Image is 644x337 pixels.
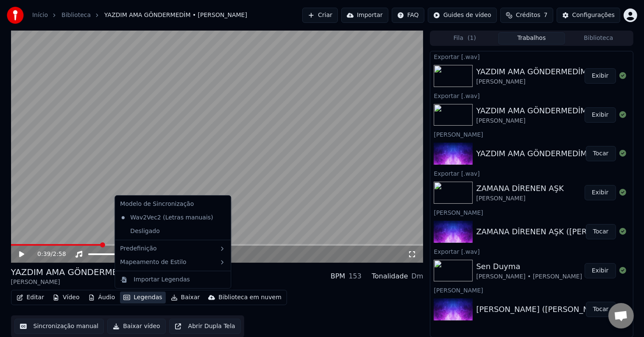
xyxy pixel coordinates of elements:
button: Fila [431,32,498,45]
button: Guides de vídeo [428,8,497,23]
span: 7 [544,11,548,20]
nav: breadcrumb [32,11,247,20]
img: youka [7,7,24,24]
div: [PERSON_NAME] [476,78,587,86]
div: Desligado [117,225,229,238]
span: 2:58 [53,250,66,258]
div: ZAMANA DİRENEN AŞK [476,183,564,194]
button: Abrir Dupla Tela [169,319,241,334]
div: YAZDIM AMA GÖNDERMEDİM [11,266,134,278]
button: Baixar vídeo [107,319,165,334]
button: Importar [341,8,388,23]
div: BPM [331,271,345,281]
div: Biblioteca em nuvem [218,293,282,302]
div: Exportar [.wav] [430,168,633,178]
div: [PERSON_NAME] [430,207,633,217]
a: Biblioteca [61,11,91,20]
button: Tocar [586,224,616,239]
div: Exportar [.wav] [430,246,633,256]
button: Editar [13,292,47,303]
div: Sen Duyma [476,261,582,272]
div: [PERSON_NAME] [11,278,134,286]
div: Modelo de Sincronização [117,197,229,211]
a: Open chat [608,303,634,329]
button: Criar [302,8,338,23]
div: Predefinição [117,242,229,256]
div: [PERSON_NAME] [476,194,564,203]
div: Tonalidade [372,271,408,281]
div: Exportar [.wav] [430,51,633,62]
button: Tocar [586,146,616,161]
div: / [37,250,58,258]
button: Baixar [167,292,204,303]
span: Créditos [516,11,541,20]
div: 153 [348,271,362,281]
div: [PERSON_NAME] ([PERSON_NAME]) pp [476,303,623,315]
div: Configurações [572,11,615,20]
span: ( 1 ) [468,34,476,42]
button: Configurações [557,8,620,23]
div: [PERSON_NAME] [430,129,633,139]
div: [PERSON_NAME] [476,117,587,125]
button: Vídeo [49,292,83,303]
div: Importar Legendas [134,275,190,284]
div: [PERSON_NAME] • [PERSON_NAME] [476,272,582,281]
div: YAZDIM AMA GÖNDERMEDİM [476,66,587,78]
button: Créditos7 [500,8,553,23]
button: Trabalhos [498,32,565,45]
div: Dm [411,271,423,281]
a: Início [32,11,48,20]
button: Biblioteca [565,32,632,45]
div: Exportar [.wav] [430,90,633,101]
button: Áudio [85,292,119,303]
button: Exibir [585,68,616,84]
button: Legendas [120,292,165,303]
button: Exibir [585,107,616,123]
div: Wav2Vec2 (Letras manuais) [117,211,216,225]
button: Tocar [586,302,616,317]
button: Exibir [585,263,616,278]
button: FAQ [392,8,424,23]
span: 0:39 [37,250,50,258]
div: [PERSON_NAME] [430,285,633,295]
div: Mapeamento de Estilo [117,256,229,269]
span: YAZDIM AMA GÖNDERMEDİM • [PERSON_NAME] [104,11,247,20]
button: Sincronização manual [14,319,104,334]
button: Exibir [585,185,616,200]
div: YAZDIM AMA GÖNDERMEDİM [476,105,587,117]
